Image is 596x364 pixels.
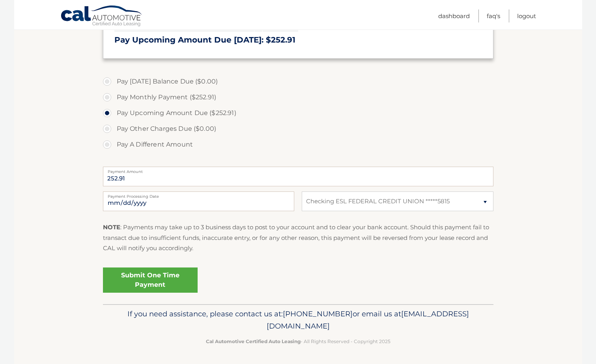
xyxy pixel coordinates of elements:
[103,105,493,121] label: Pay Upcoming Amount Due ($252.91)
[517,9,536,22] a: Logout
[108,337,488,345] p: - All Rights Reserved - Copyright 2025
[103,222,493,253] p: : Payments may take up to 3 business days to post to your account and to clear your bank account....
[108,308,488,333] p: If you need assistance, please contact us at: or email us at
[114,35,482,45] h3: Pay Upcoming Amount Due [DATE]: $252.91
[438,9,470,22] a: Dashboard
[103,167,493,173] label: Payment Amount
[103,89,493,105] label: Pay Monthly Payment ($252.91)
[103,167,493,186] input: Payment Amount
[60,5,143,28] a: Cal Automotive
[103,74,493,89] label: Pay [DATE] Balance Due ($0.00)
[103,137,493,152] label: Pay A Different Amount
[103,267,198,293] a: Submit One Time Payment
[283,309,353,318] span: [PHONE_NUMBER]
[103,191,294,198] label: Payment Processing Date
[206,338,301,344] strong: Cal Automotive Certified Auto Leasing
[103,223,120,231] strong: NOTE
[103,191,294,211] input: Payment Date
[103,121,493,137] label: Pay Other Charges Due ($0.00)
[487,9,500,22] a: FAQ's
